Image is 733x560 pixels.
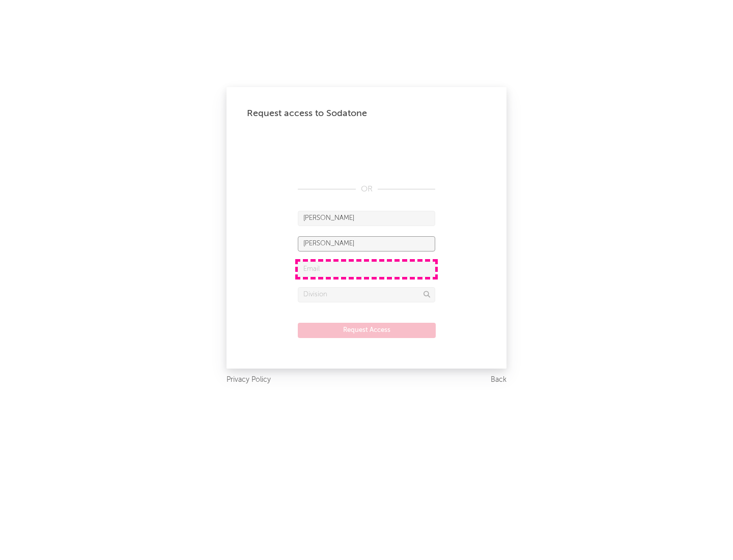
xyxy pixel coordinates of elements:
[298,323,436,338] button: Request Access
[298,236,435,251] input: Last Name
[491,374,506,386] a: Back
[298,211,435,226] input: First Name
[298,183,435,195] div: OR
[247,107,486,120] div: Request access to Sodatone
[227,374,271,386] a: Privacy Policy
[298,287,435,302] input: Division
[298,262,435,277] input: Email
